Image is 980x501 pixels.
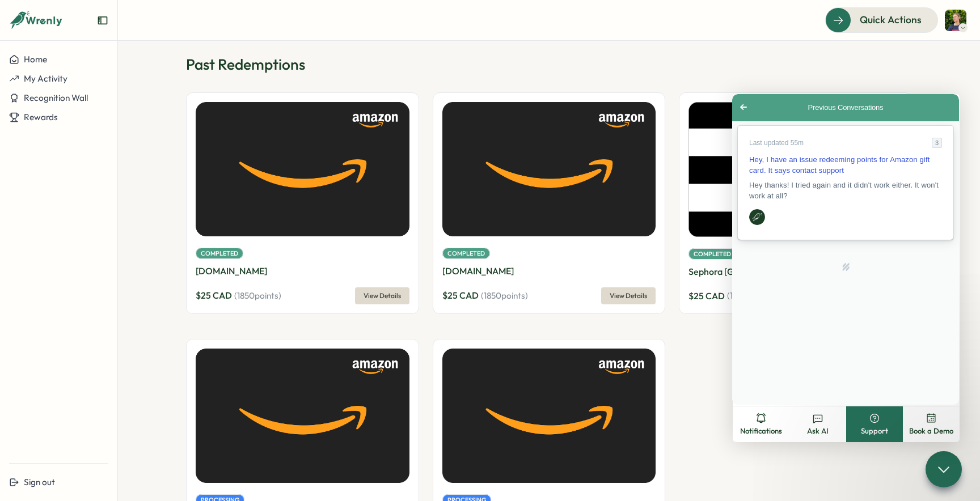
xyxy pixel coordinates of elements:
span: $ 25 CAD [442,288,479,303]
span: Completed [442,248,490,259]
img: Vasilii Perfilev [945,10,966,31]
span: Last updated 55m [17,45,71,53]
p: [DOMAIN_NAME] [196,264,409,278]
span: Ask AI [807,426,829,436]
span: Completed [196,248,243,259]
span: Previous Conversations [76,8,151,19]
span: Hey, I have an issue redeeming points for Amazon gift card. It says contact support [17,61,197,80]
span: ( 1750 points) [727,290,774,302]
span: Quick Actions [860,12,922,27]
span: My Activity [24,73,67,84]
img: Amazon.ca [196,349,409,483]
span: Notifications [740,426,782,436]
span: Completed [688,248,736,260]
button: Ask AI [789,406,846,442]
img: Amazon.ca [442,102,656,236]
span: Sign out [24,477,55,487]
span: ( 1850 points) [481,290,528,302]
button: View Details [355,287,409,304]
span: Book a Demo [909,426,953,436]
img: Sephora Canada [688,102,902,237]
span: Recognition Wall [24,92,88,103]
span: ( 1850 points) [234,290,281,302]
span: $ 25 CAD [688,289,725,303]
button: Expand sidebar [97,15,108,26]
button: View Details [601,287,656,304]
img: Amazon.ca [196,102,409,236]
p: Past Redemptions [186,54,912,74]
div: 3 [200,44,210,54]
a: Last updated 55m3Hey, I have an issue redeeming points for Amazon gift card. It says contact supp... [6,32,221,146]
button: Notifications [733,406,789,442]
button: Book a Demo [903,406,960,442]
span: Hey thanks! I tried again and it didn't work either. It won't work at all? [17,87,206,106]
button: Support [846,406,903,442]
a: Powered by Help Scout [109,168,118,177]
p: Sephora [GEOGRAPHIC_DATA] [688,265,902,279]
span: Rewards [24,112,58,122]
span: View Details [610,288,647,304]
img: Amazon.ca [442,349,656,483]
span: View Details [364,288,401,304]
span: Support [861,426,888,436]
span: Go back [5,6,18,20]
section: Previous Conversations [3,33,223,147]
iframe: Help Scout Beacon - Live Chat, Contact Form, and Knowledge Base [732,94,959,405]
span: $ 25 CAD [196,288,232,303]
button: Quick Actions [825,7,938,32]
span: Home [24,54,47,65]
p: [DOMAIN_NAME] [442,264,656,278]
